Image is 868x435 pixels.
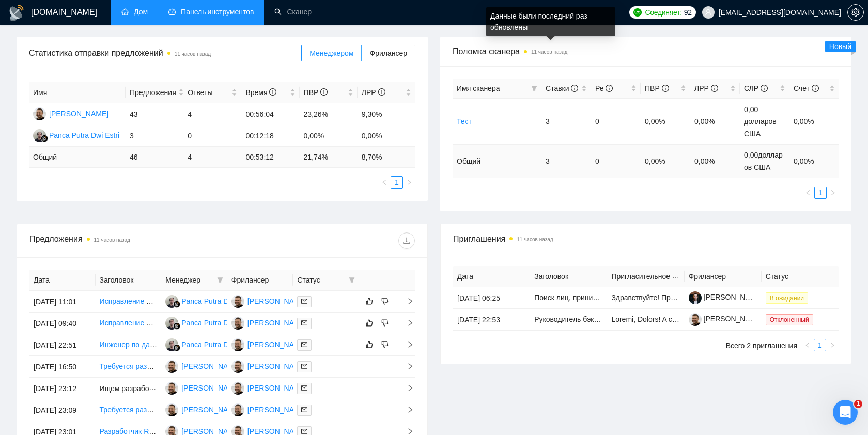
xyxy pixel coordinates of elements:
font: Отклоненный [770,316,809,323]
font: 00:12:18 [245,132,274,140]
font: Статистика отправки предложений [29,49,163,57]
font: % [376,153,382,162]
span: инфо-круг [320,88,328,96]
font: 00:53:12 [245,153,274,162]
span: верно [398,406,414,413]
font: 0,00% [362,132,382,140]
font: 3 [546,118,550,126]
font: 0 [595,118,599,126]
font: [DATE] 22:53 [457,316,500,324]
font: ПВР [304,88,319,97]
a: МК[PERSON_NAME] [231,383,307,392]
font: Ставки [546,84,569,92]
font: [PERSON_NAME] [247,340,307,349]
img: upwork-logo.png [633,8,642,17]
span: верно [830,190,836,196]
font: Предложения [29,235,83,243]
button: скачать [398,232,415,249]
font: [PERSON_NAME] [49,110,109,118]
font: Panca Putra Dwi Estri [181,319,252,327]
font: 1 [818,189,823,197]
a: домДом [121,8,148,17]
font: [PERSON_NAME] [247,406,307,414]
span: верно [398,319,414,327]
span: верно [406,179,412,185]
button: верно [827,187,839,199]
font: ПВР [645,84,660,92]
span: приборная панель [168,8,176,15]
a: МК[PERSON_NAME] [231,405,307,413]
th: Заголовок [96,270,162,291]
button: верно [826,339,839,351]
font: Дата [34,276,50,285]
font: % [708,158,715,166]
a: МК[PERSON_NAME] [231,318,307,327]
img: gigradar-bm.png [173,301,180,308]
span: верно [398,298,414,305]
font: [EMAIL_ADDRESS][DOMAIN_NAME] [719,9,841,17]
font: Panca Putra Dwi Estri [181,340,252,349]
button: не нравится [379,295,391,307]
font: 0,00 долларов США [744,105,777,138]
a: МК[PERSON_NAME] [165,383,241,392]
span: верно [398,363,414,370]
li: Предыдущая страница [801,339,814,351]
font: 4 [188,110,192,118]
a: ППPanca Putra Dwi Estri [165,318,252,327]
font: 43 [130,110,138,118]
font: ЛРР [362,88,376,97]
li: Предыдущая страница [378,176,391,189]
button: не нравится [379,317,391,329]
a: МК[PERSON_NAME] [231,297,307,305]
font: [DATE] 11:01 [34,298,76,306]
span: инфо-круг [571,85,578,92]
span: параметр [848,8,863,17]
th: Предложения [126,82,183,103]
font: [PERSON_NAME] [247,319,307,327]
li: Следующая страница [826,339,839,351]
font: 0,00 [744,151,758,160]
font: [DATE] 16:50 [34,363,76,371]
button: нравиться [363,295,376,307]
a: Инженер по данным и ИИ для облачной инженерии данных и разработки приложений ИИ/МО [100,340,416,349]
span: инфо-круг [606,85,613,92]
font: [PERSON_NAME] [181,362,241,370]
td: Исправление ошибки Flutter в приложении для охоты на существ [96,291,162,313]
img: ПП [33,129,46,142]
a: В ожидании [766,293,812,302]
font: 0,00% [645,118,665,126]
font: СЛР [744,84,758,92]
span: почта [301,407,307,413]
font: Имя [33,89,47,97]
button: левый [378,176,391,189]
a: [PERSON_NAME] [689,315,763,323]
span: фильтр [531,85,537,91]
img: МК [231,403,244,416]
th: Пригласительное письмо [607,266,684,287]
font: [PERSON_NAME] [247,297,307,305]
font: Panca Putra Dwi Estri [49,131,119,139]
span: верно [829,342,835,348]
a: Исправление ошибок темы Shopify и проблем с мобильными устройствами (быстрое) [100,319,389,327]
font: [DATE] 06:25 [457,294,500,302]
img: c1iHalmjMpKbtBnvCWXbFJKd94Y0eQNGiFfBR4Ycn6kdKBJCz_CcRKYXKo5d86SbXn [689,313,702,326]
th: Имя [29,82,126,103]
span: почта [301,320,307,326]
img: gigradar-bm.png [173,322,180,330]
img: МК [231,360,244,373]
th: Фрилансер [685,266,762,287]
span: инфо-круг [711,85,718,92]
font: 0,00% [304,132,324,140]
font: Время [245,88,267,97]
font: [PERSON_NAME] [247,362,307,370]
font: 21,74 [304,153,322,162]
a: МК[PERSON_NAME] [231,427,307,435]
span: почта [301,363,307,369]
font: Требуется разработчик полного цикла — Node/NEXT [100,362,277,370]
font: 11 часов назад [531,49,567,55]
font: 1 [395,178,399,187]
button: нравиться [363,317,376,329]
font: [PERSON_NAME] [247,384,307,392]
a: Требуется разработчик полного цикла для постоянной работы по отладке, безопасности и масштабирова... [100,406,521,414]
